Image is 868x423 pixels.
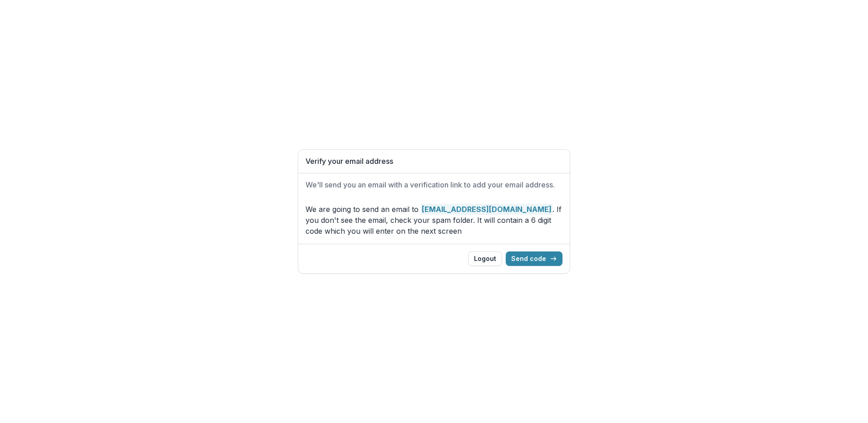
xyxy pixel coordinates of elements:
h1: Verify your email address [306,157,562,166]
h2: We'll send you an email with a verification link to add your email address. [306,181,562,189]
p: We are going to send an email to . If you don't see the email, check your spam folder. It will co... [306,204,562,236]
button: Logout [468,251,502,266]
button: Send code [506,251,562,266]
strong: [EMAIL_ADDRESS][DOMAIN_NAME] [421,204,552,215]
